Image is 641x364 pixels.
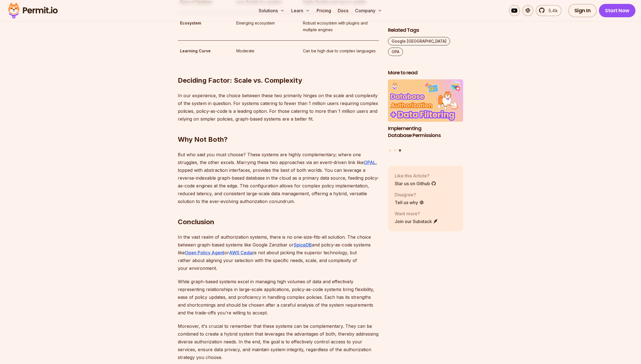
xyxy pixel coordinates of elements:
[389,149,391,152] button: Go to slide 1
[256,5,287,16] button: Solutions
[364,160,376,165] a: OPAL
[388,80,463,153] div: Posts
[388,27,463,34] h2: Related Tags
[395,199,424,206] a: Tell us why
[388,80,463,122] img: Implementing Database Permissions
[180,21,201,25] strong: Ecosystem
[229,250,254,255] a: AWS Cedar
[395,191,424,198] p: Disagree?
[388,125,463,139] h3: Implementing Database Permissions
[236,48,298,54] p: Moderate
[399,149,401,152] button: Go to slide 3
[353,5,384,16] button: Company
[178,278,379,317] p: While graph-based systems excel in managing high volumes of data and effectively representing rel...
[303,48,377,54] p: Can be high due to complex languages
[545,7,558,14] span: 5.4k
[536,5,562,16] a: 5.4k
[178,92,379,123] p: In our experience, the choice between these two primarily hinges on the scale and complexity of t...
[388,37,450,45] a: Google [GEOGRAPHIC_DATA]
[599,4,635,17] a: Start Now
[395,172,436,179] p: Like this Article?
[6,1,60,20] img: Permit logo
[185,250,224,255] a: Open Policy Agent
[395,218,438,225] a: Join our Substack
[289,5,312,16] button: Learn
[178,322,379,361] p: Moreover, it's crucial to remember that these systems can be complementary. They can be combined ...
[180,48,211,53] strong: Learning Curve
[395,180,436,187] a: Star us on Github
[236,20,298,26] p: Emerging ecosystem
[394,149,396,152] button: Go to slide 2
[178,195,379,226] h2: Conclusion
[395,210,438,217] p: Want more?
[388,80,463,146] li: 3 of 3
[178,233,379,272] p: In the vast realm of authorization systems, there is no one-size-fits-all solution. The choice be...
[388,48,403,56] a: OPA
[178,113,379,144] h2: Why Not Both?
[294,242,312,248] a: SpiceDB
[178,151,379,205] p: But who said you must choose? These systems are highly complementary; where one struggles, the ot...
[336,5,351,16] a: Docs
[303,20,377,33] p: Robust ecosystem with plugins and multiple engines
[388,69,463,76] h2: More to read
[314,5,333,16] a: Pricing
[568,4,597,17] a: Sign In
[178,54,379,85] h2: Deciding Factor: Scale vs. Complexity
